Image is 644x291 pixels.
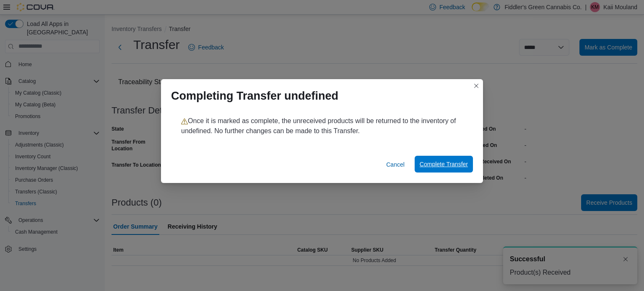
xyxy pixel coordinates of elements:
[415,156,473,173] button: Complete Transfer
[420,160,468,168] span: Complete Transfer
[171,89,338,103] h1: Completing Transfer undefined
[181,116,463,136] p: Once it is marked as complete, the unreceived products will be returned to the inventory of undef...
[386,160,405,169] span: Cancel
[383,156,408,173] button: Cancel
[471,81,481,91] button: Closes this modal window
